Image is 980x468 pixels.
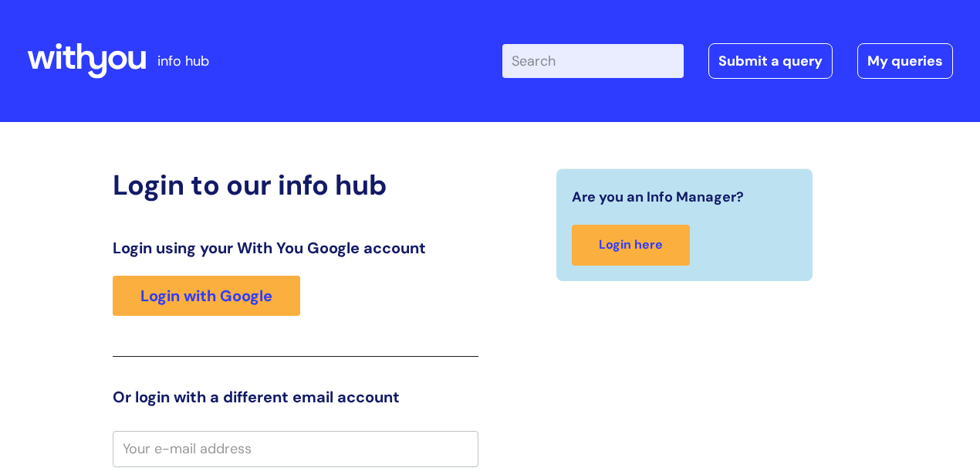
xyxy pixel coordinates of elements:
a: My queries [857,43,953,79]
input: Search [502,44,684,78]
h2: Login to our info hub [113,168,478,202]
a: Login here [572,225,690,266]
input: Your e-mail address [113,431,478,466]
a: Login with Google [113,276,300,316]
h3: Login using your With You Google account [113,239,478,257]
h3: Or login with a different email account [113,388,478,406]
span: Are you an Info Manager? [572,185,744,209]
p: info hub [157,49,209,73]
a: Submit a query [708,43,833,79]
